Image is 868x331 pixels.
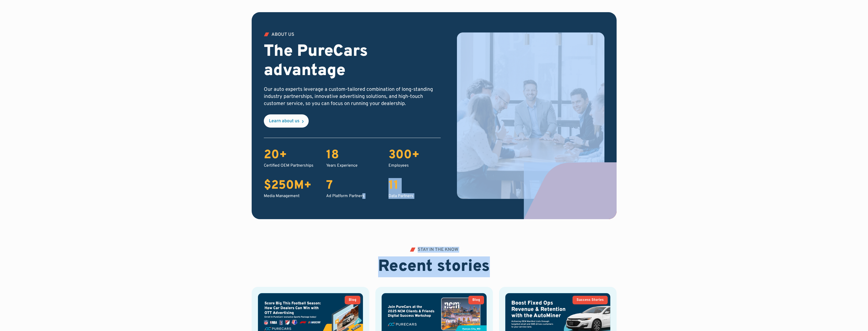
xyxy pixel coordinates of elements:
h2: Recent stories [378,257,490,277]
a: Learn about us [264,114,309,128]
div: STAY IN THE KNOW [418,248,458,252]
div: Certified OEM Partnerships [264,163,316,168]
div: Media Management [264,193,316,199]
div: Success Stories [577,298,604,302]
div: 18 [326,148,378,163]
div: 7 [326,179,378,193]
div: Data Partners [389,193,441,199]
div: 11 [389,179,441,193]
div: Learn about us [269,119,300,124]
div: Ad Platform Partners [326,193,378,199]
h2: The PureCars advantage [264,42,441,81]
div: 300+ [389,148,441,163]
div: ABOUT US [271,32,294,37]
div: $250M+ [264,179,316,193]
div: 20+ [264,148,316,163]
div: Blog [349,298,356,302]
img: team photo [457,32,604,199]
div: Employees [389,163,441,168]
div: Years Experience [326,163,378,168]
div: Blog [472,298,480,302]
p: Our auto experts leverage a custom-tailored combination of long-standing industry partnerships, i... [264,86,441,107]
